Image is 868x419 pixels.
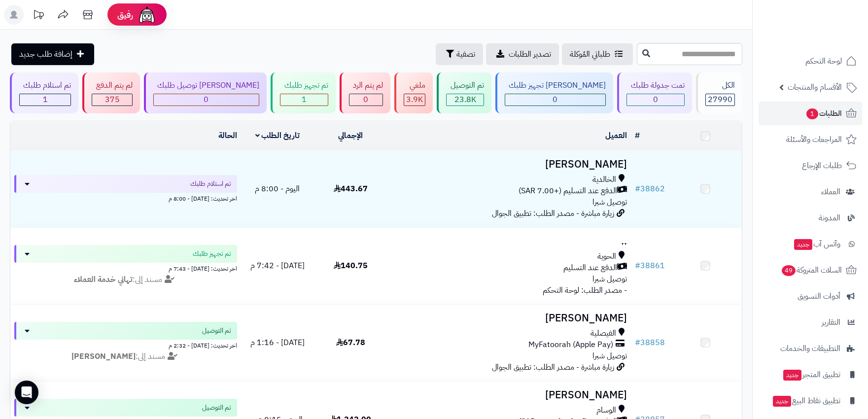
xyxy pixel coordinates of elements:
span: وآتس آب [793,237,840,251]
span: جديد [794,239,812,250]
a: الكل27990 [694,72,744,113]
span: 1 [302,94,307,105]
a: الحالة [218,130,237,141]
span: الأقسام والمنتجات [788,80,842,94]
div: 0 [154,94,259,105]
a: أدوات التسويق [759,284,862,308]
a: # [635,130,640,141]
span: 23.8K [454,94,476,105]
span: الحوية [597,251,616,262]
div: [PERSON_NAME] توصيل طلبك [153,80,259,91]
div: مسند إلى: [7,351,244,362]
div: Open Intercom Messenger [15,381,38,404]
span: اليوم - 8:00 م [255,183,300,195]
span: 67.78 [336,337,365,349]
span: الفيصلية [590,328,616,339]
a: الطلبات1 [759,102,862,125]
span: التطبيقات والخدمات [780,342,840,355]
div: مسند إلى: [7,274,244,285]
span: MyFatoorah (Apple Pay) [528,339,613,350]
span: تطبيق المتجر [782,368,840,382]
span: تم تجهيز طلبك [193,249,231,259]
a: العميل [605,130,627,141]
span: السلات المتروكة [781,263,842,277]
a: التقارير [759,311,862,334]
a: #38862 [635,183,665,195]
a: تم تجهيز طلبك 1 [269,72,337,113]
span: [DATE] - 1:16 م [250,337,305,349]
div: اخر تحديث: [DATE] - 8:00 م [14,193,237,203]
div: 3855 [404,94,425,105]
span: المدونة [819,211,840,225]
a: المراجعات والأسئلة [759,128,862,151]
button: تصفية [436,43,483,65]
a: السلات المتروكة49 [759,258,862,282]
span: 0 [653,94,658,105]
a: طلباتي المُوكلة [562,43,633,65]
strong: تهاني خدمة العملاء [74,274,133,285]
span: تم استلام طلبك [190,179,231,189]
a: المدونة [759,206,862,230]
div: تمت جدولة طلبك [626,80,684,91]
img: ai-face.png [137,5,157,25]
span: تصدير الطلبات [509,48,551,60]
h3: [PERSON_NAME] [391,159,626,170]
strong: [PERSON_NAME] [71,350,136,362]
div: 0 [505,94,605,105]
a: لم يتم الرد 0 [338,72,392,113]
span: توصيل شبرا [592,273,627,285]
span: 1 [43,94,48,105]
span: تم التوصيل [202,403,231,413]
span: تصفية [456,48,475,60]
div: لم يتم الرد [349,80,383,91]
a: #38858 [635,337,665,349]
span: التقارير [822,315,840,329]
div: [PERSON_NAME] تجهيز طلبك [505,80,606,91]
a: وآتس آبجديد [759,232,862,256]
span: الدفع عند التسليم (+7.00 SAR) [519,185,617,197]
div: اخر تحديث: [DATE] - 2:32 م [14,340,237,350]
span: لوحة التحكم [805,54,842,68]
span: طلباتي المُوكلة [570,48,610,60]
td: - مصدر الطلب: لوحة التحكم [387,228,630,304]
a: تطبيق المتجرجديد [759,363,862,386]
span: 1 [806,108,818,119]
a: [PERSON_NAME] توصيل طلبك 0 [142,72,269,113]
span: الطلبات [805,106,842,120]
span: إضافة طلب جديد [19,48,72,60]
span: 0 [204,94,208,105]
div: لم يتم الدفع [92,80,132,91]
a: إضافة طلب جديد [11,43,94,65]
span: العملاء [821,185,840,199]
span: 27990 [708,94,732,105]
span: # [635,183,640,195]
a: تم التوصيل 23.8K [435,72,493,113]
span: 49 [782,265,796,276]
span: 375 [105,94,120,105]
a: تصدير الطلبات [486,43,559,65]
a: طلبات الإرجاع [759,154,862,177]
div: 1 [20,94,70,105]
span: 0 [553,94,557,105]
a: التطبيقات والخدمات [759,337,862,360]
a: #38861 [635,260,665,272]
span: # [635,260,640,272]
span: أدوات التسويق [798,289,840,303]
span: الوسام [596,405,616,416]
div: تم تجهيز طلبك [280,80,328,91]
span: 3.9K [406,94,423,105]
span: زيارة مباشرة - مصدر الطلب: تطبيق الجوال [492,361,614,373]
a: لم يتم الدفع 375 [80,72,141,113]
div: 375 [92,94,132,105]
div: 23758 [447,94,483,105]
div: 0 [627,94,684,105]
span: 443.67 [334,183,368,195]
a: لوحة التحكم [759,49,862,73]
span: جديد [783,370,801,381]
span: الخالدية [592,174,616,185]
a: تمت جدولة طلبك 0 [615,72,694,113]
div: الكل [705,80,735,91]
a: الإجمالي [338,130,363,141]
a: تطبيق نقاط البيعجديد [759,389,862,413]
span: 0 [363,94,368,105]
